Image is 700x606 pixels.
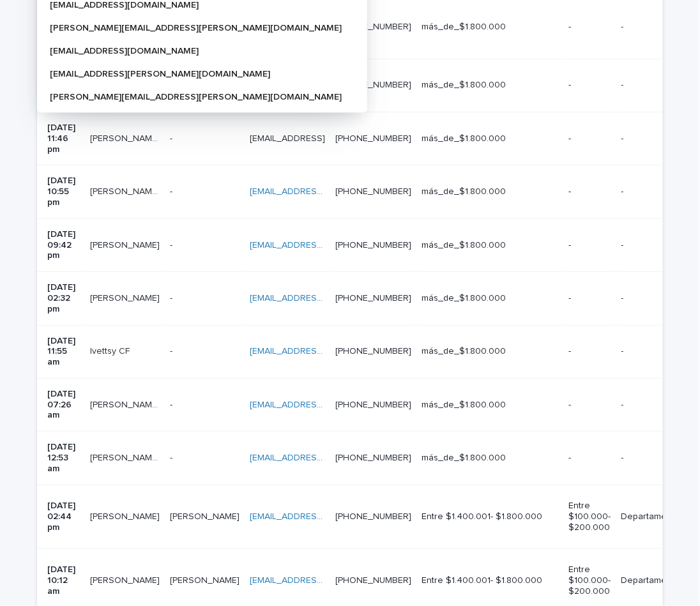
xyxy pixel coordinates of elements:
p: - [170,397,175,411]
a: [EMAIL_ADDRESS][PERSON_NAME][PERSON_NAME][DOMAIN_NAME] [250,294,533,303]
p: más_de_$1.800.000 [422,453,558,464]
a: [PHONE_NUMBER] [335,294,411,303]
p: - [621,186,685,197]
p: [EMAIL_ADDRESS] [250,131,328,144]
p: [PERSON_NAME] [170,573,242,586]
p: [PERSON_NAME] [90,573,162,586]
p: [DATE] 10:55 pm [47,176,80,208]
p: - [568,400,611,411]
p: Entre $100.000- $200.000 [568,501,611,533]
p: [PERSON_NAME] [170,509,242,522]
p: Veronica Antillanca Solís [90,131,162,144]
a: [PHONE_NUMBER] [335,80,411,89]
p: - [568,240,611,251]
a: [EMAIL_ADDRESS][DOMAIN_NAME] [250,453,394,462]
p: Veronica Ormazabal [90,238,162,251]
a: [PHONE_NUMBER] [335,400,411,409]
p: - [621,453,685,464]
a: [PHONE_NUMBER] [335,512,411,521]
p: Entre $100.000- $200.000 [568,564,611,596]
p: más_de_$1.800.000 [422,80,558,91]
p: más_de_$1.800.000 [422,240,558,251]
p: [PERSON_NAME] [90,509,162,522]
p: Departamentos [621,511,685,522]
p: - [621,22,685,33]
p: [DATE] 11:55 am [47,336,80,368]
p: más_de_$1.800.000 [422,346,558,357]
p: más_de_$1.800.000 [422,22,558,33]
p: Ivettsy CF [90,344,132,357]
p: - [621,80,685,91]
a: [PHONE_NUMBER] [335,22,411,31]
a: [EMAIL_ADDRESS][DOMAIN_NAME] [250,241,394,250]
a: [PHONE_NUMBER] [335,576,411,585]
p: - [568,346,611,357]
p: [EMAIL_ADDRESS][PERSON_NAME][DOMAIN_NAME] [50,70,342,79]
p: - [170,131,175,144]
p: - [621,346,685,357]
p: - [568,293,611,304]
p: Victor Lagos Contreras [90,450,162,464]
p: - [568,80,611,91]
p: - [170,184,175,197]
p: Departamentos [621,575,685,586]
p: [DATE] 09:42 pm [47,229,80,261]
p: - [621,240,685,251]
a: [EMAIL_ADDRESS][DOMAIN_NAME] [250,187,394,196]
p: [EMAIL_ADDRESS][DOMAIN_NAME] [50,47,342,56]
p: [DATE] 10:12 am [47,564,80,596]
p: [PERSON_NAME][EMAIL_ADDRESS][PERSON_NAME][DOMAIN_NAME] [50,24,342,33]
p: - [170,450,175,464]
a: [PHONE_NUMBER] [335,347,411,356]
p: más_de_$1.800.000 [422,293,558,304]
a: [EMAIL_ADDRESS][DOMAIN_NAME] [250,576,394,585]
p: [DATE] 11:46 pm [47,123,80,155]
p: - [170,344,175,357]
p: Entre $1.400.001- $1.800.000 [422,511,558,522]
p: [PERSON_NAME][EMAIL_ADDRESS][PERSON_NAME][DOMAIN_NAME] [50,93,342,102]
a: [PHONE_NUMBER] [335,187,411,196]
p: - [568,186,611,197]
p: - [621,133,685,144]
p: - [170,291,175,304]
p: Nathaly Gonzalez Gomez [90,291,162,304]
p: [DATE] 07:26 am [47,389,80,421]
p: Juan Milton Seguel catalan [90,397,162,411]
a: [PHONE_NUMBER] [335,134,411,143]
a: [PHONE_NUMBER] [335,241,411,250]
a: [EMAIL_ADDRESS][DOMAIN_NAME] [250,347,394,356]
p: - [170,238,175,251]
p: - [568,453,611,464]
p: [DATE] 12:53 am [47,442,80,474]
p: [DATE] 02:44 pm [47,501,80,533]
p: más_de_$1.800.000 [422,133,558,144]
p: - [568,133,611,144]
p: más_de_$1.800.000 [422,186,558,197]
p: [DATE] 02:32 pm [47,282,80,314]
p: más_de_$1.800.000 [422,400,558,411]
p: - [621,293,685,304]
p: Jeanette del carmen Ortega Rivas [90,184,162,197]
p: - [621,400,685,411]
p: - [568,22,611,33]
a: [PHONE_NUMBER] [335,453,411,462]
p: [EMAIL_ADDRESS][DOMAIN_NAME] [50,1,342,10]
a: [EMAIL_ADDRESS][DOMAIN_NAME] [250,512,394,521]
a: [EMAIL_ADDRESS][DOMAIN_NAME] [250,400,394,409]
p: Entre $1.400.001- $1.800.000 [422,575,558,586]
